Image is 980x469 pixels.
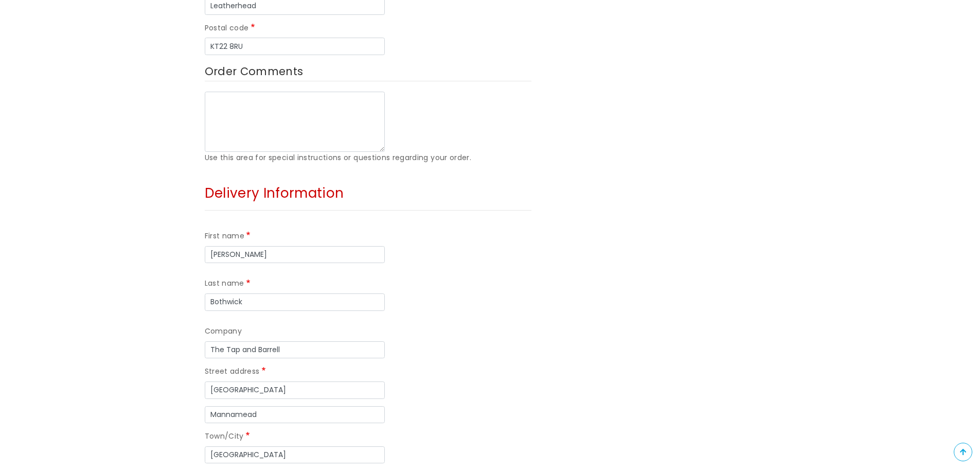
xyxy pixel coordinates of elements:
[205,62,531,81] label: Order Comments
[205,325,242,338] label: Company
[205,230,253,242] label: First name
[205,366,268,378] label: Street address
[205,152,531,164] div: Use this area for special instructions or questions regarding your order.
[205,277,253,290] label: Last name
[205,184,344,202] span: Delivery Information
[205,430,252,443] label: Town/City
[205,22,257,34] label: Postal code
